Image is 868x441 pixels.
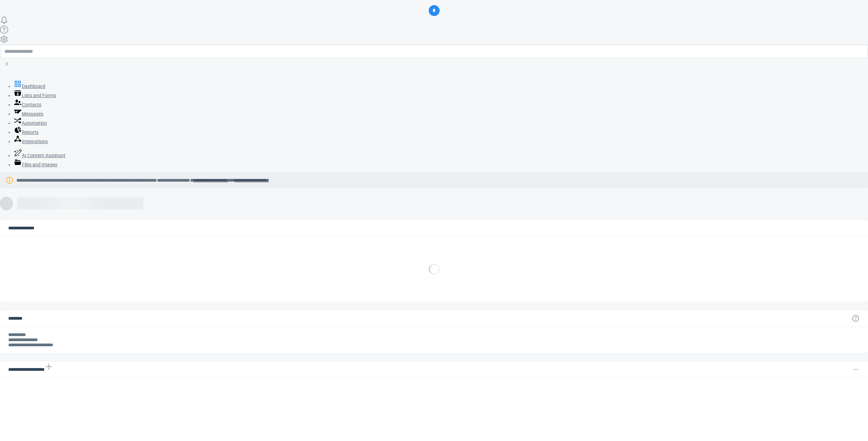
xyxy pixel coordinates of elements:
[14,139,48,144] a: Integrations
[22,130,39,135] span: Reports
[14,153,65,158] a: AI Content Assistant
[22,83,45,89] span: Dashboard
[22,93,56,98] span: Lists and Forms
[14,102,41,107] a: Contacts
[22,153,65,158] span: AI Content Assistant
[22,111,43,117] span: Messages
[14,130,39,135] a: Reports
[14,93,56,98] a: Lists and Forms
[14,83,45,89] a: Dashboard
[14,120,47,126] a: Automation
[14,162,57,167] a: Files and Images
[22,139,48,144] span: Integrations
[22,120,47,126] span: Automation
[22,162,57,167] span: Files and Images
[22,102,41,107] span: Contacts
[14,111,43,117] a: Messages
